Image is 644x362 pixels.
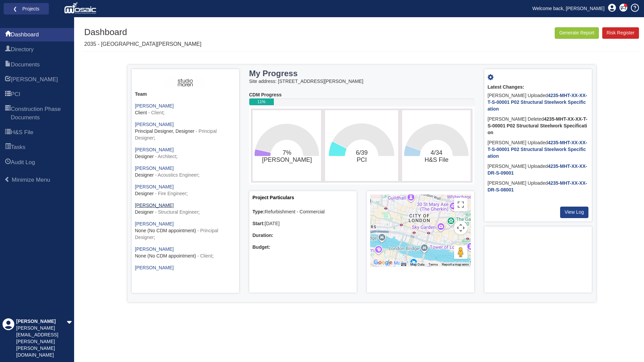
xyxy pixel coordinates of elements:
[135,191,154,196] span: Designer
[527,3,610,13] a: Welcome back, [PERSON_NAME]
[11,31,39,39] span: Dashboard
[372,258,394,267] a: Open this area in Google Maps (opens a new window)
[253,244,270,250] b: Budget:
[135,103,174,109] a: [PERSON_NAME]
[135,122,174,127] a: [PERSON_NAME]
[84,40,201,48] p: 2035 - [GEOGRAPHIC_DATA][PERSON_NAME]
[5,46,11,54] span: Directory
[155,191,186,196] span: - Fire Engineer
[401,262,406,267] button: Keyboard shortcuts
[249,92,474,98] div: CDM Progress
[425,149,449,163] text: 4/34
[135,253,196,259] span: None (No CDM appointment)
[5,76,11,84] span: HARI
[64,2,98,15] img: logo_white.png
[155,154,176,159] span: - Architect
[135,172,154,178] span: Designer
[135,203,174,208] a: [PERSON_NAME]
[155,209,198,215] span: - Structural Engineer
[135,128,195,134] span: Principal Designer, Designer
[357,156,367,163] tspan: PCI
[356,149,367,163] text: 6/39
[602,27,639,39] a: Risk Register
[253,221,265,226] b: Start:
[253,220,353,227] div: [DATE]
[135,184,236,197] div: ;
[155,172,198,178] span: - Acoustics Engineer
[135,246,236,260] div: ;
[5,91,11,99] span: PCI
[253,195,294,200] a: Project Particulars
[253,209,265,214] b: Type:
[488,180,587,192] b: 4235-MHT-XX-XX-DR-S-08001
[372,258,394,267] img: Google
[135,246,174,252] a: [PERSON_NAME]
[254,112,319,179] svg: 7%​HARI
[488,161,588,178] div: [PERSON_NAME] Uploaded
[5,61,11,69] span: Documents
[5,31,11,39] span: Dashboard
[135,265,236,278] div: ;
[262,156,312,163] tspan: [PERSON_NAME]
[454,221,468,235] button: Map camera controls
[135,221,174,227] a: [PERSON_NAME]
[11,143,25,151] span: Tasks
[135,202,236,216] div: ;
[84,27,201,37] h1: Dashboard
[135,91,236,98] div: Team
[555,27,599,39] button: Generate Report
[16,325,67,359] div: [PERSON_NAME][EMAIL_ADDRESS][PERSON_NAME][PERSON_NAME][DOMAIN_NAME]
[425,156,449,163] tspan: H&S File
[16,318,67,325] div: [PERSON_NAME]
[11,128,33,137] span: H&S File
[135,103,236,116] div: ;
[11,90,20,98] span: PCI
[5,129,11,137] span: H&S File
[488,93,587,112] a: 4235-MHT-XX-XX-T-S-00001 P02 Structural Steelwork Specification
[428,263,438,266] a: Terms (opens in new tab)
[135,265,174,270] a: [PERSON_NAME]
[135,147,236,160] div: ;
[488,84,588,91] div: Latest Changes:
[135,165,236,179] div: ;
[488,163,587,176] a: 4235-MHT-XX-XX-DR-S-09001
[5,159,11,167] span: Audit Log
[488,116,587,135] b: 4235-MHT-XX-XX-T-S-00001 P02 Structural Steelwork Specification
[8,4,44,13] a: ❮ Projects
[5,105,11,122] span: Construction Phase Documents
[454,245,468,259] button: Drag Pegman onto the map to open Street View
[11,105,69,122] span: Construction Phase Documents
[410,262,424,267] button: Map Data
[135,154,154,159] span: Designer
[615,332,639,357] iframe: Chat
[135,228,196,233] span: None (No CDM appointment)
[135,165,174,171] a: [PERSON_NAME]
[249,98,274,105] div: 11%
[249,78,474,85] div: Site address: [STREET_ADDRESS][PERSON_NAME]
[165,76,205,89] img: ASH3fIiKEy5lAAAAAElFTkSuQmCC
[488,178,588,195] div: [PERSON_NAME] Uploaded
[404,112,469,179] svg: 4/34​H&S File
[135,209,154,215] span: Designer
[253,233,273,238] b: Duration:
[367,191,474,293] div: Project Location
[454,198,468,211] button: Toggle fullscreen view
[5,144,11,152] span: Tasks
[488,140,587,159] a: 4235-MHT-XX-XX-T-S-00001 P02 Structural Steelwork Specification
[442,263,469,266] a: Report a map error
[135,121,236,142] div: ;
[253,209,353,215] div: Refurbishment - Commercial
[11,61,40,69] span: Documents
[262,149,312,163] text: 7%
[488,114,588,138] div: [PERSON_NAME] Deleted
[135,221,236,241] div: ;
[560,207,588,218] a: View Log
[249,69,435,78] h3: My Progress
[488,91,588,114] div: [PERSON_NAME] Uploaded
[12,177,50,183] span: Minimize Menu
[11,158,35,167] span: Audit Log
[327,112,396,179] svg: 6/39​PCI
